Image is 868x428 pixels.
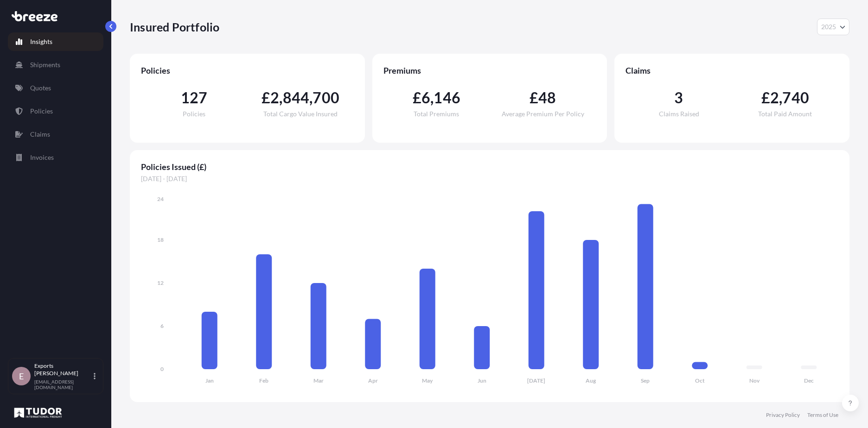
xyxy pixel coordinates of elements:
button: Year Selector [817,19,849,35]
span: 2 [770,90,779,105]
p: Insured Portfolio [130,19,219,34]
span: Total Paid Amount [758,111,812,117]
span: £ [262,90,270,105]
span: £ [530,90,538,105]
span: 740 [782,90,809,105]
span: 844 [283,90,310,105]
p: Policies [30,107,53,116]
tspan: 0 [160,365,164,372]
img: organization-logo [12,405,64,420]
tspan: May [422,377,433,384]
span: Claims Raised [659,111,699,117]
span: , [309,90,313,105]
span: Total Cargo Value Insured [263,111,338,117]
a: Terms of Use [807,411,838,419]
span: 2025 [821,22,836,31]
tspan: [DATE] [527,377,545,384]
tspan: 24 [157,195,164,202]
p: Quotes [30,83,51,93]
span: Premiums [383,65,596,76]
span: 127 [181,90,208,105]
tspan: Dec [804,377,814,384]
a: Claims [8,125,103,144]
a: Quotes [8,79,103,97]
span: 2 [270,90,279,105]
a: Policies [8,102,103,120]
tspan: Feb [259,377,268,384]
tspan: Nov [749,377,760,384]
span: 146 [434,90,460,105]
tspan: 12 [157,279,164,286]
tspan: Aug [586,377,596,384]
p: Insights [30,37,52,46]
p: Claims [30,130,50,139]
tspan: Oct [695,377,705,384]
tspan: 6 [160,322,164,329]
span: Average Premium Per Policy [502,111,584,117]
tspan: Jan [205,377,214,384]
tspan: Apr [368,377,378,384]
span: £ [761,90,770,105]
span: Policies [183,111,205,117]
span: , [279,90,282,105]
span: , [779,90,782,105]
span: E [19,371,24,381]
span: 48 [538,90,556,105]
span: Policies Issued (£) [141,161,838,172]
span: Policies [141,65,354,76]
tspan: Jun [478,377,486,384]
p: Exports [PERSON_NAME] [34,362,92,377]
span: £ [413,90,421,105]
a: Insights [8,32,103,51]
span: , [430,90,434,105]
p: Shipments [30,60,60,69]
span: Total Premiums [414,111,459,117]
span: 3 [674,90,683,105]
span: 700 [313,90,339,105]
tspan: Sep [641,377,650,384]
a: Invoices [8,148,103,167]
tspan: Mar [313,377,324,384]
a: Privacy Policy [766,411,800,419]
p: Invoices [30,153,54,162]
a: Shipments [8,56,103,74]
span: Claims [625,65,838,76]
p: [EMAIL_ADDRESS][DOMAIN_NAME] [34,379,92,390]
span: [DATE] - [DATE] [141,174,838,183]
span: 6 [421,90,430,105]
tspan: 18 [157,236,164,243]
